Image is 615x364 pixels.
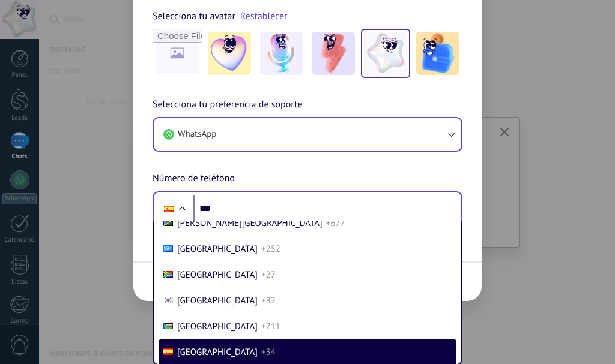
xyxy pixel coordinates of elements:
span: [GEOGRAPHIC_DATA] [177,243,258,255]
span: WhatsApp [178,128,216,140]
button: WhatsApp [154,118,461,151]
span: +27 [261,269,276,281]
span: Número de teléfono [153,171,235,186]
img: -4.jpeg [364,32,407,75]
span: +677 [326,218,345,229]
span: [PERSON_NAME][GEOGRAPHIC_DATA] [177,218,323,229]
span: +211 [261,321,280,332]
img: -5.jpeg [416,32,459,75]
img: -2.jpeg [260,32,303,75]
span: [GEOGRAPHIC_DATA] [177,295,258,306]
span: [GEOGRAPHIC_DATA] [177,321,258,332]
span: +34 [261,347,276,358]
span: Selecciona tu preferencia de soporte [153,97,303,113]
div: Spain: + 34 [157,196,180,221]
a: Restablecer [240,10,288,22]
span: +252 [261,243,280,255]
span: Selecciona tu avatar [153,8,235,24]
span: [GEOGRAPHIC_DATA] [177,269,258,281]
img: -3.jpeg [312,32,355,75]
img: -1.jpeg [208,32,251,75]
span: +82 [261,295,276,306]
span: [GEOGRAPHIC_DATA] [177,347,258,358]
